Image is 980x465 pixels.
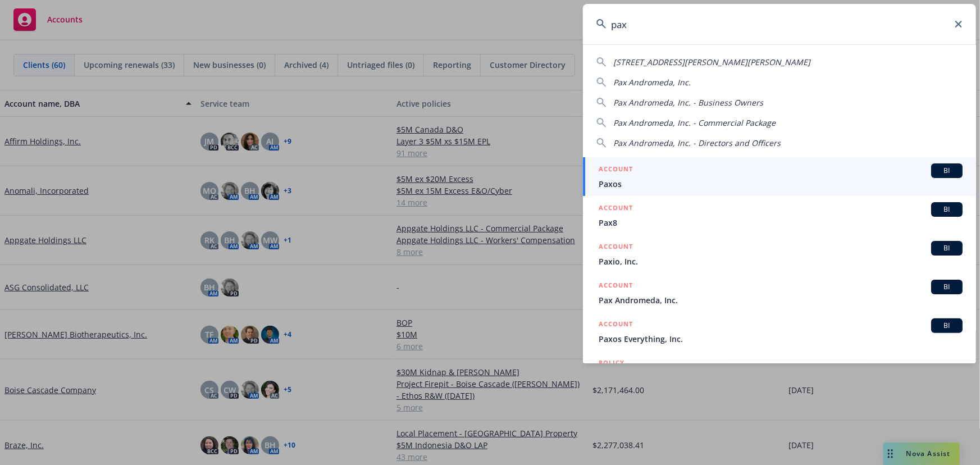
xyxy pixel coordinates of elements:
a: ACCOUNTBIPaxio, Inc. [583,235,976,273]
span: Paxos [599,178,963,190]
span: Pax Andromeda, Inc. - Business Owners [613,97,763,108]
span: Pax Andromeda, Inc. [599,294,963,306]
h5: ACCOUNT [599,318,633,332]
span: BI [936,243,958,253]
a: POLICY [583,351,976,399]
span: Pax Andromeda, Inc. - Directors and Officers [613,138,781,148]
h5: ACCOUNT [599,163,633,177]
span: Pax Andromeda, Inc. - Commercial Package [613,117,776,128]
h5: POLICY [599,357,625,368]
span: Pax8 [599,217,963,229]
span: [STREET_ADDRESS][PERSON_NAME][PERSON_NAME] [613,57,810,67]
input: Search... [583,4,976,44]
span: Paxio, Inc. [599,256,963,267]
span: Paxos Everything, Inc. [599,333,963,345]
span: BI [936,166,958,176]
h5: ACCOUNT [599,241,633,254]
a: ACCOUNTBIPax Andromeda, Inc. [583,273,976,312]
h5: ACCOUNT [599,280,633,293]
span: BI [936,204,958,215]
a: ACCOUNTBIPaxos Everything, Inc. [583,312,976,351]
span: Pax Andromeda, Inc. [613,77,691,88]
span: BI [936,321,958,331]
h5: ACCOUNT [599,202,633,216]
a: ACCOUNTBIPax8 [583,196,976,235]
a: ACCOUNTBIPaxos [583,157,976,196]
span: BI [936,282,958,292]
